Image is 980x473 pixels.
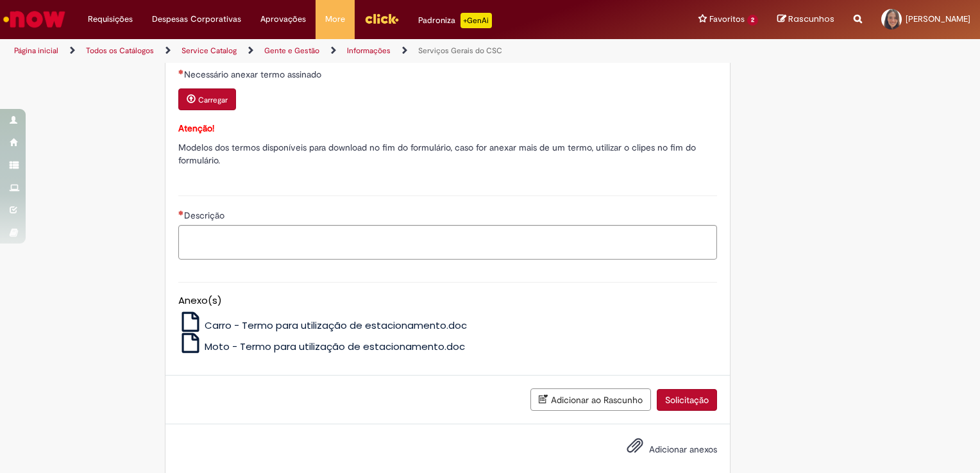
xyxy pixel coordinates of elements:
[623,434,646,463] button: Adicionar anexos
[178,340,466,353] a: Moto - Termo para utilização de estacionamento.doc
[777,13,834,26] a: Rascunhos
[86,46,154,56] a: Todos os Catálogos
[178,122,214,134] strong: Atenção!
[460,13,492,28] p: +GenAi
[178,210,184,215] span: Necessários
[198,95,228,105] small: Carregar
[264,46,319,56] a: Gente e Gestão
[747,15,758,26] span: 2
[178,69,184,74] span: Necessários
[178,141,717,167] p: Modelos dos termos disponíveis para download no fim do formulário, caso for anexar mais de um ter...
[178,319,468,332] a: Carro - Termo para utilização de estacionamento.doc
[1,6,67,32] img: ServiceNow
[14,46,58,56] a: Página inicial
[260,13,306,26] span: Aprovações
[10,39,644,63] ul: Trilhas de página
[88,13,133,26] span: Requisições
[205,340,465,353] span: Moto - Termo para utilização de estacionamento.doc
[205,319,467,332] span: Carro - Termo para utilização de estacionamento.doc
[152,13,241,26] span: Despesas Corporativas
[418,13,492,28] div: Padroniza
[184,210,227,221] span: Descrição
[906,13,970,24] span: [PERSON_NAME]
[364,9,399,28] img: click_logo_yellow_360x200.png
[347,46,391,56] a: Informações
[709,13,745,26] span: Favoritos
[178,225,717,260] textarea: Descrição
[649,444,717,455] span: Adicionar anexos
[182,46,237,56] a: Service Catalog
[178,295,717,306] h5: Anexo(s)
[184,69,324,80] span: Necessário anexar termo assinado
[657,389,717,411] button: Solicitação
[530,388,651,411] button: Adicionar ao Rascunho
[178,88,236,110] button: Carregar anexo de Necessário anexar termo assinado Required
[325,13,345,26] span: More
[418,46,502,56] a: Serviços Gerais do CSC
[788,13,834,25] span: Rascunhos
